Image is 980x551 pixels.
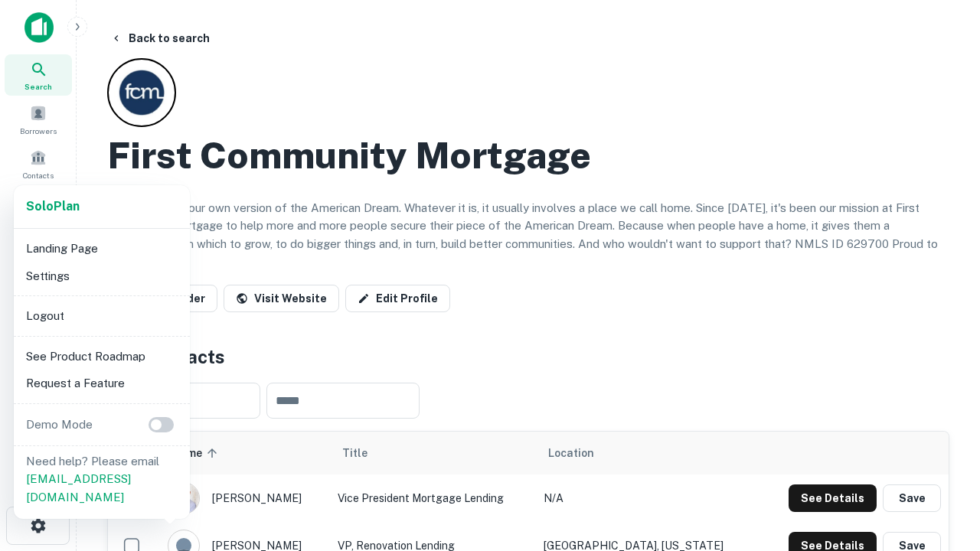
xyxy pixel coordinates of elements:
li: Settings [20,262,184,290]
iframe: Chat Widget [903,429,980,502]
p: Demo Mode [20,416,99,434]
strong: Solo Plan [26,199,80,214]
p: Need help? Please email [26,452,178,507]
a: [EMAIL_ADDRESS][DOMAIN_NAME] [26,472,131,504]
a: SoloPlan [26,197,80,216]
li: See Product Roadmap [20,343,184,370]
li: Logout [20,302,184,330]
li: Landing Page [20,235,184,262]
li: Request a Feature [20,370,184,397]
